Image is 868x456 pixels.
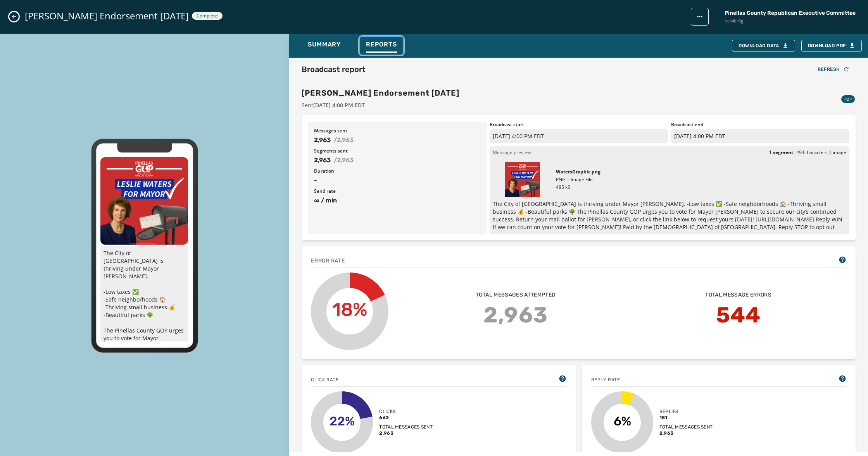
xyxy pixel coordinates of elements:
[556,169,846,175] p: WatersGraphic.png
[732,40,795,51] button: Download Data
[314,148,480,154] span: Segments sent
[483,299,548,331] span: 2,963
[311,257,345,265] span: Error rate
[313,101,365,109] span: [DATE] 4:00 PM EDT
[366,41,397,48] span: Reports
[360,37,403,55] button: Reports
[490,129,668,143] p: [DATE] 4:00 PM EDT
[659,415,668,421] span: 181
[659,424,713,430] span: Total messages sent
[811,64,856,75] button: Refresh
[476,291,556,299] span: Total messages attempted
[314,135,331,145] span: 2,963
[671,129,849,143] p: [DATE] 4:00 PM EDT
[659,408,678,415] span: Replies
[818,66,849,72] div: Refresh
[308,41,341,48] span: Summary
[716,299,761,331] span: 544
[691,8,709,26] button: broadcast action menu
[302,64,366,75] h2: Broadcast report
[379,430,393,436] span: 2,963
[739,43,789,49] div: Download Data
[334,135,354,145] span: / 2,963
[671,122,849,128] span: Broadcast end
[841,95,855,103] div: P2P
[379,408,395,415] span: Clicks
[379,415,389,421] span: 662
[828,149,846,156] span: , 1 image
[311,377,338,383] span: Click rate
[808,43,855,49] span: Download PDF
[314,196,480,205] span: ∞ / min
[725,18,856,24] span: nec4br8g
[314,168,480,174] span: Duration
[197,13,218,19] span: Complete
[302,37,347,55] button: Summary
[314,128,480,134] span: Messages sent
[796,149,828,156] span: 494 characters
[493,200,846,231] p: The City of [GEOGRAPHIC_DATA] is thriving under Mayor [PERSON_NAME]. -Low taxes ✅ -Safe neighborh...
[556,184,846,190] p: 485 kB
[25,10,189,22] span: [PERSON_NAME] Endorsement [DATE]
[379,424,433,430] span: Total messages sent
[330,414,355,429] text: 22%
[769,149,793,156] span: 1 segment
[556,177,846,183] p: PNG | Image File
[505,162,540,197] img: Thumbnail
[490,122,668,128] span: Broadcast start
[334,156,354,165] span: / 2,963
[705,291,771,299] span: Total message errors
[613,414,631,429] text: 6%
[314,188,480,194] span: Send rate
[725,9,856,17] span: Pinellas County Republican Executive Committee
[302,87,459,98] h3: [PERSON_NAME] Endorsement [DATE]
[659,430,674,436] span: 2,963
[801,40,862,51] button: Download PDF
[493,149,531,156] span: Message preview
[100,157,188,245] img: 2025-09-24_212524_1437_php46aFpq-300x300-4924.png
[302,101,459,109] span: Sent
[314,156,331,165] span: 2,963
[332,298,368,321] text: 18%
[314,176,480,185] span: -
[591,377,620,383] span: Reply rate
